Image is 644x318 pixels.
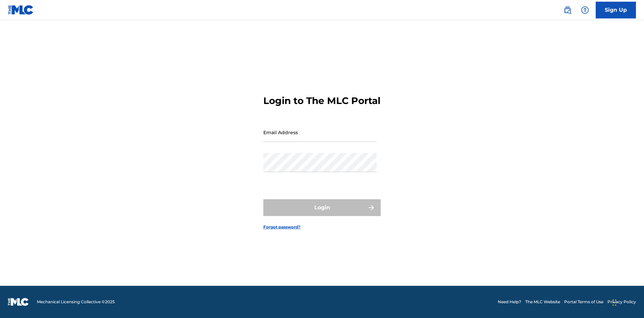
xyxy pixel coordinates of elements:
a: Portal Terms of Use [564,299,603,305]
div: Help [578,3,592,17]
h3: Login to The MLC Portal [263,95,380,107]
a: Privacy Policy [607,299,636,305]
a: Sign Up [596,2,636,18]
div: Drag [612,293,616,313]
img: help [581,6,589,14]
a: The MLC Website [525,299,560,305]
img: search [563,6,572,14]
a: Public Search [561,3,574,17]
span: Mechanical Licensing Collective © 2025 [37,299,115,305]
a: Forgot password? [263,224,301,230]
img: logo [8,298,29,306]
iframe: Chat Widget [610,286,644,318]
a: Need Help? [498,299,521,305]
img: MLC Logo [8,5,34,15]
